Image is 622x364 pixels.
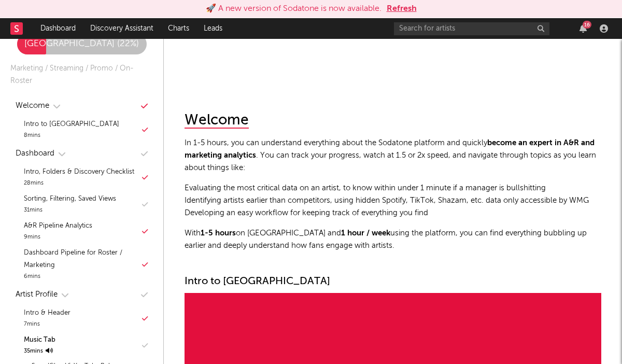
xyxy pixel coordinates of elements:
[24,220,92,232] div: A&R Pipeline Analytics
[185,207,601,219] li: Developing an easy workflow for keeping track of everything you find
[185,113,249,129] div: Welcome
[201,229,236,237] strong: 1-5 hours
[185,227,601,252] p: With on [GEOGRAPHIC_DATA] and using the platform, you can find everything bubbling up earlier and...
[24,193,116,205] div: Sorting, Filtering, Saved Views
[161,18,196,39] a: Charts
[341,229,390,237] strong: 1 hour / week
[196,18,230,39] a: Leads
[24,118,119,131] div: Intro to [GEOGRAPHIC_DATA]
[24,166,134,178] div: Intro, Folders & Discovery Checklist
[24,272,139,282] div: 6 mins
[206,3,381,15] div: 🚀 A new version of Sodatone is now available.
[394,22,549,35] input: Search for artists
[24,247,139,272] div: Dashboard Pipeline for Roster / Marketing
[17,38,147,50] div: [GEOGRAPHIC_DATA] ( 22 %)
[24,232,92,243] div: 9 mins
[185,194,601,207] li: Identifying artists earlier than competitors, using hidden Spotify, TikTok, Shazam, etc. data onl...
[83,18,161,39] a: Discovery Assistant
[16,288,58,301] div: Artist Profile
[579,24,587,33] button: 16
[24,178,134,189] div: 28 mins
[24,346,55,357] div: 35 mins
[185,137,601,174] p: In 1-5 hours, you can understand everything about the Sodatone platform and quickly . You can tra...
[16,147,54,160] div: Dashboard
[24,131,119,141] div: 8 mins
[24,334,55,346] div: Music Tab
[24,205,116,216] div: 31 mins
[387,3,417,15] button: Refresh
[16,100,49,112] div: Welcome
[185,275,601,288] div: Intro to [GEOGRAPHIC_DATA]
[10,62,153,87] div: Marketing / Streaming / Promo / On-Roster
[33,18,83,39] a: Dashboard
[185,182,601,194] li: Evaluating the most critical data on an artist, to know within under 1 minute if a manager is bul...
[583,21,591,29] div: 16
[24,307,70,319] div: Intro & Header
[24,319,70,330] div: 7 mins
